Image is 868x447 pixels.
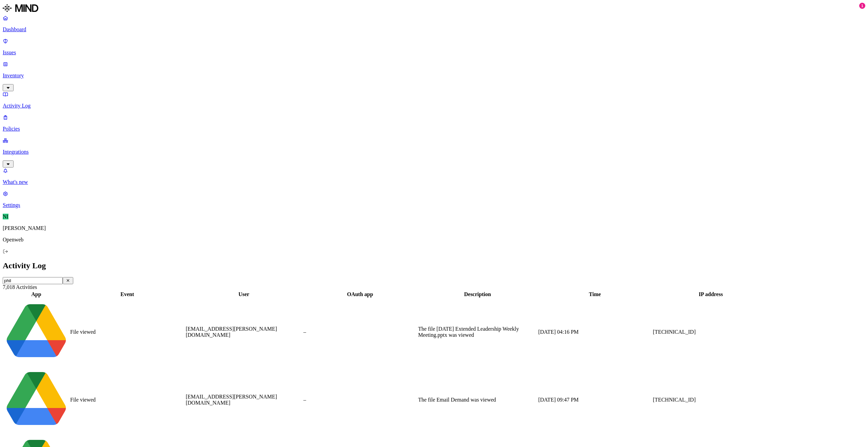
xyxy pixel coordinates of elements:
[3,237,865,243] p: Openweb
[859,3,865,9] div: 1
[653,291,769,297] div: IP address
[3,168,865,185] a: What's new
[3,214,8,219] span: NI
[303,397,306,403] span: –
[3,126,865,132] p: Policies
[538,291,651,297] div: Time
[653,329,769,335] div: [TECHNICAL_ID]
[3,73,865,79] p: Inventory
[3,3,38,14] img: MIND
[3,284,37,290] span: 7,018 Activities
[3,179,865,185] p: What's new
[3,3,865,15] a: MIND
[303,329,306,335] span: –
[3,277,63,284] input: Search
[186,326,277,338] span: [EMAIL_ADDRESS][PERSON_NAME][DOMAIN_NAME]
[186,394,277,406] span: [EMAIL_ADDRESS][PERSON_NAME][DOMAIN_NAME]
[3,149,865,155] p: Integrations
[70,291,184,297] div: Event
[3,137,865,167] a: Integrations
[3,114,865,132] a: Policies
[70,329,184,335] div: File viewed
[186,291,302,297] div: User
[418,326,537,338] div: The file [DATE] Extended Leadership Weekly Meeting.pptx was viewed
[4,291,69,297] div: App
[3,26,865,33] p: Dashboard
[3,261,865,270] h2: Activity Log
[538,397,578,403] span: [DATE] 09:47 PM
[4,299,69,364] img: google-drive.svg
[418,291,537,297] div: Description
[303,291,417,297] div: OAuth app
[3,50,865,56] p: Issues
[3,91,865,109] a: Activity Log
[3,15,865,33] a: Dashboard
[3,38,865,56] a: Issues
[70,397,184,403] div: File viewed
[4,367,69,432] img: google-drive.svg
[538,329,578,335] span: [DATE] 04:16 PM
[653,397,769,403] div: [TECHNICAL_ID]
[3,103,865,109] p: Activity Log
[3,202,865,208] p: Settings
[3,191,865,208] a: Settings
[418,397,537,403] div: The file Email Demand was viewed
[3,61,865,90] a: Inventory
